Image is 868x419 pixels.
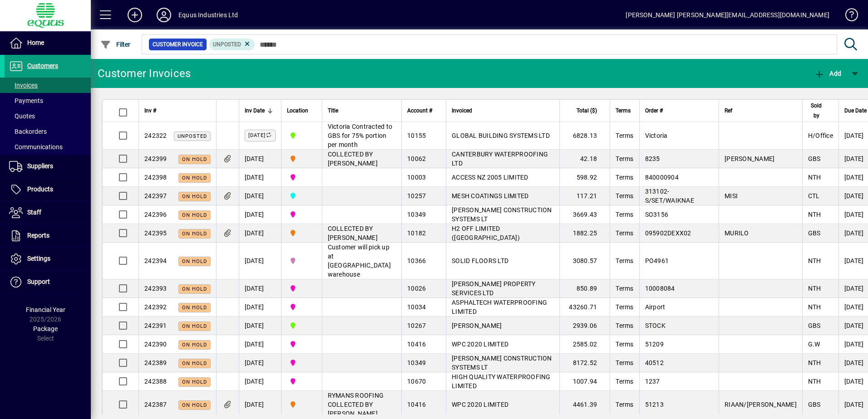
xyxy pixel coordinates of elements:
[808,155,821,162] span: GBS
[808,285,821,292] span: NTH
[144,285,167,292] span: 242393
[182,361,207,366] span: On hold
[287,302,316,312] span: 2N NORTHERN
[209,39,255,50] mat-chip: Customer Invoice Status: Unposted
[287,256,316,266] span: 2M MAINFREIGHT/OWENS AUCKLAND
[287,339,316,349] span: 2N NORTHERN
[27,255,50,262] span: Settings
[9,97,43,104] span: Payments
[616,303,633,311] span: Terms
[245,130,276,141] label: [DATE]
[559,298,610,317] td: 43260.71
[328,392,384,417] span: RYMANS ROOFING COLLECTED BY [PERSON_NAME]
[559,150,610,168] td: 42.18
[5,93,91,108] a: Payments
[725,155,774,162] span: [PERSON_NAME]
[239,335,281,354] td: [DATE]
[144,257,167,264] span: 242394
[26,306,65,313] span: Financial Year
[27,39,44,46] span: Home
[287,283,316,293] span: 2N NORTHERN
[725,401,797,408] span: RIAAN/[PERSON_NAME]
[144,106,211,116] div: Inv #
[182,258,207,264] span: On hold
[287,400,316,409] span: 4S SOUTHERN
[328,244,391,278] span: Customer will pick up at [GEOGRAPHIC_DATA] warehouse
[407,211,426,218] span: 10349
[182,212,207,218] span: On hold
[808,101,825,121] span: Sold by
[98,36,133,53] button: Filter
[616,229,633,237] span: Terms
[328,225,378,241] span: COLLECTED BY [PERSON_NAME]
[5,224,91,247] a: Reports
[9,128,47,135] span: Backorders
[616,192,633,200] span: Terms
[144,174,167,181] span: 242398
[407,192,426,200] span: 10257
[27,209,41,216] span: Staff
[407,106,432,116] span: Account #
[5,139,91,155] a: Communications
[565,106,605,116] div: Total ($)
[645,378,660,385] span: 1237
[9,112,35,120] span: Quotes
[144,341,167,348] span: 242390
[407,257,426,264] span: 10366
[452,192,528,200] span: MESH COATINGS LIMITED
[27,278,50,285] span: Support
[645,341,664,348] span: 51209
[452,151,548,167] span: CANTERBURY WATERPROOFING LTD
[407,106,440,116] div: Account #
[725,106,732,116] span: Ref
[100,41,131,48] span: Filter
[808,132,833,139] span: H/Office
[616,211,633,218] span: Terms
[407,378,426,385] span: 10670
[452,132,550,139] span: GLOBAL BUILDING SYSTEMS LTD
[153,40,203,49] span: Customer Invoice
[27,232,49,239] span: Reports
[645,188,694,204] span: 313102-S/SET/WAIKNAE
[287,376,316,386] span: 2N NORTHERN
[645,211,669,218] span: SO3156
[808,378,821,385] span: NTH
[328,123,393,148] span: Victoria Contracted to GBS for 75% portion per month
[645,285,675,292] span: 10008084
[616,341,633,348] span: Terms
[239,224,281,243] td: [DATE]
[182,231,207,237] span: On hold
[559,168,610,187] td: 598.92
[645,359,664,366] span: 40512
[645,322,666,329] span: STOCK
[452,299,547,315] span: ASPHALTECH WATERPROOFING LIMITED
[213,41,241,48] span: Unposted
[808,322,821,329] span: GBS
[452,257,508,264] span: SOLID FLOORS LTD
[452,206,552,223] span: [PERSON_NAME] CONSTRUCTION SYSTEMS LT
[287,321,316,331] span: 1B BLENHEIM
[407,155,426,162] span: 10062
[5,178,91,201] a: Products
[144,192,167,200] span: 242397
[144,303,167,311] span: 242392
[144,211,167,218] span: 242396
[616,155,633,162] span: Terms
[808,229,821,237] span: GBS
[182,175,207,181] span: On hold
[328,106,338,116] span: Title
[407,303,426,311] span: 10034
[616,285,633,292] span: Terms
[5,124,91,139] a: Backorders
[33,325,58,332] span: Package
[808,341,820,348] span: G.W
[645,303,666,311] span: Airport
[645,229,691,237] span: 095902DEXX02
[287,106,308,116] span: Location
[144,322,167,329] span: 242391
[287,154,316,164] span: 4S SOUTHERN
[182,323,207,329] span: On hold
[452,225,520,241] span: H2 OFF LIMITED ([GEOGRAPHIC_DATA])
[452,280,536,297] span: [PERSON_NAME] PROPERTY SERVICES LTD
[5,78,91,93] a: Invoices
